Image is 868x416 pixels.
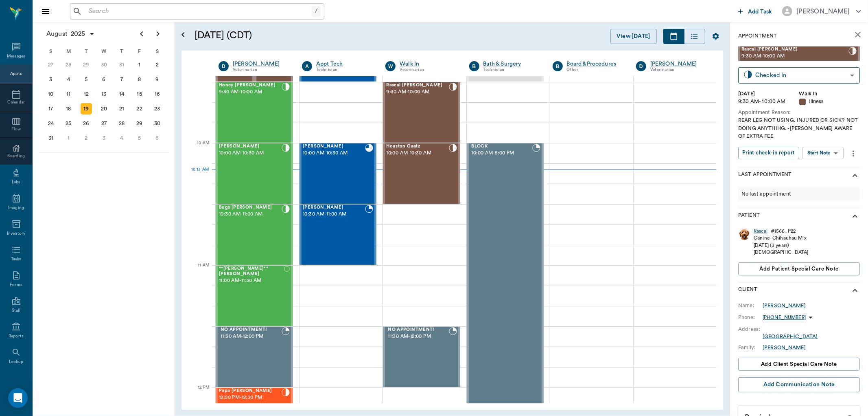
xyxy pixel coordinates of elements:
div: REAR LEG NOT USING. INJURED OR SICK? NOT DOING ANYTHIHG. -[PERSON_NAME] AWARE OF EXTRA FEE [738,117,860,140]
span: **[PERSON_NAME]** [PERSON_NAME] [219,266,284,277]
div: T [77,45,95,57]
div: Thursday, August 7, 2025 [116,74,127,85]
a: Board &Procedures [567,60,624,68]
div: Technician [483,66,540,73]
div: [PERSON_NAME] [233,60,290,68]
span: Add client Special Care Note [761,360,837,369]
span: 10:00 AM - 10:30 AM [386,149,448,157]
button: August2025 [42,26,99,42]
div: Other [567,66,624,73]
a: [PERSON_NAME] [763,302,806,309]
button: [PERSON_NAME] [776,4,868,19]
div: Sunday, August 17, 2025 [45,103,57,114]
div: D [636,61,646,71]
div: Lookup [9,359,23,365]
div: Start Note [807,148,831,158]
span: 10:00 AM - 10:30 AM [219,149,282,157]
span: Rascal [PERSON_NAME] [741,47,848,52]
div: Saturday, August 2, 2025 [151,59,163,70]
a: [GEOGRAPHIC_DATA] [763,334,818,339]
div: Saturday, August 30, 2025 [151,118,163,129]
div: Friday, August 8, 2025 [134,74,145,85]
div: Appointment Reason: [738,109,860,117]
div: Veterinarian [650,66,707,73]
div: / [312,6,321,17]
div: 12 PM [188,383,209,404]
div: BOOKED, 11:30 AM - 12:00 PM [383,326,460,387]
div: Tuesday, July 29, 2025 [81,59,92,70]
p: Patient [738,211,760,221]
div: NOT_CONFIRMED, 11:00 AM - 11:30 AM [216,265,293,326]
div: BOOKED, 10:30 AM - 11:00 AM [300,204,376,265]
span: 9:30 AM - 10:00 AM [386,88,448,96]
div: Thursday, September 4, 2025 [116,132,127,144]
div: A [302,61,312,71]
span: Add patient Special Care Note [759,264,838,273]
div: Wednesday, August 20, 2025 [98,103,110,114]
button: Next page [150,26,166,42]
div: Friday, September 5, 2025 [134,132,145,144]
div: Saturday, August 23, 2025 [151,103,163,114]
div: Imaging [8,205,24,211]
span: Rascal [PERSON_NAME] [386,83,448,88]
p: Appointment [738,32,777,40]
div: Veterinarian [400,66,457,73]
div: CHECKED_IN, 10:30 AM - 11:00 AM [216,204,293,265]
div: Wednesday, August 6, 2025 [98,74,110,85]
span: 11:00 AM - 11:30 AM [219,277,284,285]
span: NO APPOINTMENT! [388,327,448,332]
div: 9:30 AM - 10:00 AM [738,98,799,106]
button: more [847,147,860,161]
a: Appt Tech [316,60,373,68]
div: Monday, August 4, 2025 [63,74,74,85]
div: Friday, August 1, 2025 [134,59,145,70]
div: S [42,45,60,57]
div: Sunday, August 24, 2025 [45,118,57,129]
div: [DATE] (3 years) [754,242,808,249]
span: 9:30 AM - 10:00 AM [741,52,848,60]
div: Sunday, August 3, 2025 [45,74,57,85]
div: Saturday, August 16, 2025 [151,88,163,100]
div: Checked In [755,70,847,80]
div: Canine - Chihauhau Mix [754,235,808,242]
div: 11 AM [188,261,209,282]
div: Wednesday, July 30, 2025 [98,59,110,70]
a: [PERSON_NAME] [650,60,707,68]
img: Profile Image [738,228,750,240]
div: D [219,61,229,71]
div: B [553,61,563,71]
button: Add Task [735,4,776,19]
h5: [DATE] (CDT) [195,29,408,42]
div: Tuesday, August 5, 2025 [81,74,92,85]
div: Tasks [11,256,21,262]
div: Phone: [738,314,763,321]
div: 10 AM [188,139,209,159]
span: NO APPOINTMENT! [221,327,282,332]
button: Add client Special Care Note [738,358,860,371]
p: Last Appointment [738,171,791,180]
div: Veterinarian [233,66,290,73]
button: Add Communication Note [738,377,860,392]
div: Saturday, August 9, 2025 [151,74,163,85]
div: Address: [738,326,763,333]
span: Houston Gaatz [386,144,448,149]
div: Staff [12,308,20,314]
a: Bath & Surgery [483,60,540,68]
div: Appts [10,71,22,77]
span: Bugs [PERSON_NAME] [219,205,282,210]
span: [PERSON_NAME] [303,205,365,210]
div: Wednesday, August 27, 2025 [98,118,110,129]
div: B [469,61,479,71]
div: Tuesday, August 12, 2025 [81,88,92,100]
span: BLOCK [472,144,532,149]
div: [PERSON_NAME] [763,344,806,351]
div: Labs [12,179,20,185]
button: Open calendar [178,19,188,51]
div: Sunday, August 31, 2025 [45,132,57,144]
button: Add patient Special Care Note [738,262,860,275]
div: Forms [10,282,22,288]
div: Sunday, August 10, 2025 [45,88,57,100]
div: W [95,45,113,57]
